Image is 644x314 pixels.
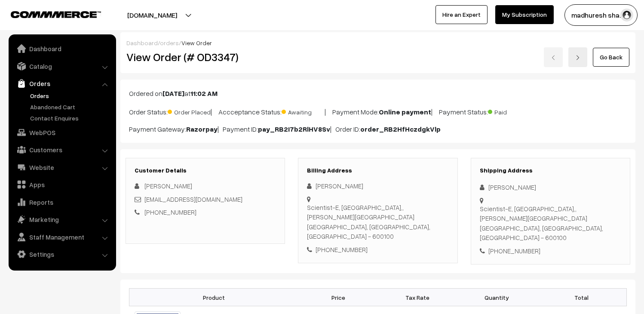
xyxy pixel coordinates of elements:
img: user [620,9,633,22]
a: WebPOS [11,125,113,140]
img: right-arrow.png [575,55,580,60]
div: [PERSON_NAME] [480,182,621,192]
b: 11:02 AM [190,89,218,98]
a: Dashboard [126,39,158,46]
span: Order Placed [168,105,211,117]
a: orders [160,39,179,46]
b: pay_RB2I7b2RlHV8Sv [258,125,330,133]
span: [PERSON_NAME] [144,182,192,190]
a: Orders [11,76,113,91]
p: Ordered on at [129,88,627,99]
h3: Shipping Address [480,167,621,174]
div: Scientist-E, [GEOGRAPHIC_DATA],, [PERSON_NAME][GEOGRAPHIC_DATA] [GEOGRAPHIC_DATA], [GEOGRAPHIC_DA... [307,203,448,241]
div: [PHONE_NUMBER] [480,246,621,256]
b: Razorpay [186,125,218,133]
div: [PERSON_NAME] [307,181,448,191]
a: [PHONE_NUMBER] [144,208,196,216]
a: Website [11,160,113,175]
a: Orders [28,91,113,100]
th: Tax Rate [378,289,457,306]
p: Payment Gateway: | Payment ID: | Order ID: [129,124,627,134]
button: madhuresh sha… [564,4,638,26]
a: Staff Management [11,229,113,245]
a: [EMAIL_ADDRESS][DOMAIN_NAME] [144,195,242,203]
a: Apps [11,177,113,192]
h2: View Order (# OD3347) [126,50,285,64]
div: Scientist-E, [GEOGRAPHIC_DATA],, [PERSON_NAME][GEOGRAPHIC_DATA] [GEOGRAPHIC_DATA], [GEOGRAPHIC_DA... [480,204,621,243]
a: Settings [11,246,113,262]
span: Awaiting [282,105,325,117]
span: Paid [488,105,531,117]
button: [DOMAIN_NAME] [97,4,207,26]
span: View Order [181,39,212,46]
a: Hire an Expert [435,5,488,24]
a: My Subscription [495,5,554,24]
th: Product [129,289,299,306]
th: Price [299,289,378,306]
div: / / [126,38,629,47]
a: Reports [11,194,113,210]
p: Order Status: | Accceptance Status: | Payment Mode: | Payment Status: [129,105,627,117]
a: Dashboard [11,41,113,56]
b: [DATE] [163,89,184,98]
a: Contact Enquires [28,114,113,123]
img: COMMMERCE [11,11,101,18]
a: COMMMERCE [11,9,86,19]
h3: Billing Address [307,167,448,174]
a: Marketing [11,212,113,227]
h3: Customer Details [135,167,276,174]
a: Customers [11,142,113,157]
a: Abandoned Cart [28,102,113,111]
th: Total [536,289,626,306]
b: order_RB2HfHczdgkVlp [360,125,441,133]
th: Quantity [457,289,536,306]
div: [PHONE_NUMBER] [307,245,448,255]
b: Online payment [379,108,431,116]
a: Catalog [11,58,113,74]
a: Go Back [593,48,629,67]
